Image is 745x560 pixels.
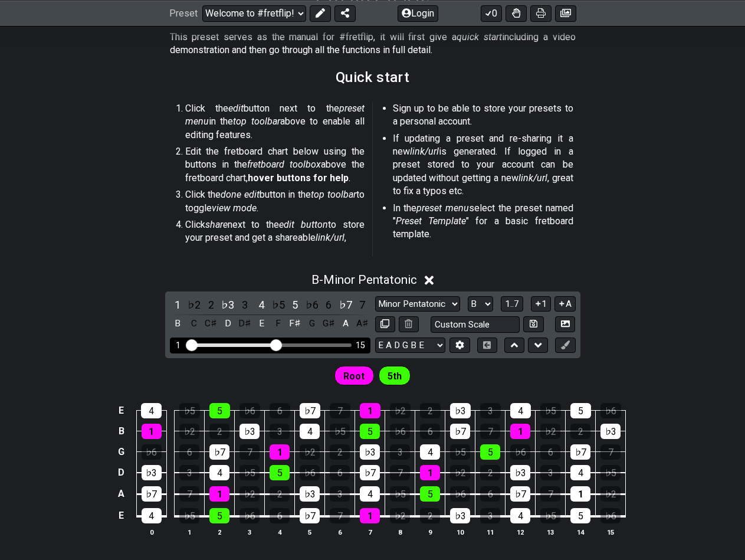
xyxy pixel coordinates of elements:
div: ♭2 [600,486,621,502]
div: 5 [420,486,440,502]
div: 15 [356,340,365,351]
div: ♭3 [300,486,320,502]
div: toggle scale degree [204,297,219,313]
div: toggle pitch class [271,316,286,332]
div: toggle scale degree [287,297,303,313]
div: 3 [179,465,199,480]
p: Click the button in the to toggle . [185,188,365,215]
div: 7 [390,465,410,480]
div: 1 [360,508,380,523]
div: 6 [480,486,500,502]
div: ♭2 [390,508,410,523]
em: done edit [221,189,260,200]
th: 7 [355,526,385,538]
td: E [114,400,129,421]
div: ♭7 [300,403,320,418]
div: toggle scale degree [220,297,235,313]
th: 1 [175,526,205,538]
button: A [554,296,575,312]
div: 2 [570,424,590,439]
div: toggle scale degree [355,297,370,313]
div: 7 [480,424,500,439]
span: 1..7 [505,299,519,309]
div: 6 [179,444,199,460]
div: ♭7 [360,465,380,480]
div: 3 [270,424,290,439]
th: 12 [506,526,536,538]
div: 1 [270,444,290,460]
div: ♭3 [239,424,260,439]
div: 1 [142,424,162,439]
span: First enable full edit mode to edit [388,368,402,385]
div: 2 [480,465,500,480]
em: fretboard toolbox [247,159,321,170]
em: top toolbar [233,116,280,127]
div: toggle pitch class [254,316,269,332]
div: toggle pitch class [237,316,252,332]
th: 4 [265,526,295,538]
p: Sign up to be able to store your presets to a personal account. [393,102,573,129]
div: 1 [360,403,380,418]
td: B [114,421,129,441]
div: 4 [510,508,530,523]
td: G [114,441,129,462]
div: toggle scale degree [170,297,185,313]
em: preset menu [185,103,365,127]
strong: hover buttons for help [248,172,349,184]
button: Toggle horizontal chord view [477,338,497,353]
div: ♭5 [330,424,350,439]
button: Edit Preset [310,5,331,21]
div: ♭2 [450,465,470,480]
div: 3 [480,403,501,418]
button: Delete [399,316,419,332]
div: ♭2 [239,486,260,502]
div: ♭5 [239,465,260,480]
div: 5 [209,508,229,523]
th: 6 [325,526,355,538]
div: 3 [330,486,350,502]
div: toggle pitch class [304,316,320,332]
div: 6 [330,465,350,480]
select: Scale [375,296,460,312]
span: First enable full edit mode to edit [343,368,365,385]
div: ♭5 [600,465,621,480]
td: A [114,483,129,505]
div: toggle pitch class [321,316,336,332]
div: 2 [420,508,440,523]
div: 1 [209,486,229,502]
div: ♭3 [450,403,471,418]
td: D [114,462,129,483]
p: In the select the preset named " " for a basic fretboard template. [393,202,573,241]
div: 5 [360,424,380,439]
th: 13 [536,526,566,538]
div: ♭2 [390,403,411,418]
div: ♭7 [142,486,162,502]
div: 3 [390,444,410,460]
button: 0 [481,5,502,21]
div: ♭7 [510,486,530,502]
div: ♭2 [179,424,199,439]
div: ♭7 [300,508,320,523]
div: ♭6 [239,508,260,523]
div: ♭3 [450,508,470,523]
button: Login [398,5,438,21]
th: 9 [415,526,445,538]
button: Move down [528,338,548,353]
div: 5 [209,403,230,418]
div: 5 [570,403,591,418]
em: link/url [410,146,439,157]
div: 2 [209,424,229,439]
em: edit button [279,219,328,230]
div: ♭5 [540,403,561,418]
em: Preset Template [396,215,466,227]
div: 5 [480,444,500,460]
div: toggle scale degree [338,297,353,313]
div: 7 [540,486,560,502]
em: share [205,219,228,230]
button: 1..7 [501,296,523,312]
select: Preset [202,5,306,21]
div: 4 [420,444,440,460]
em: quick start [457,31,502,42]
div: ♭3 [600,424,621,439]
em: view mode [212,202,257,214]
